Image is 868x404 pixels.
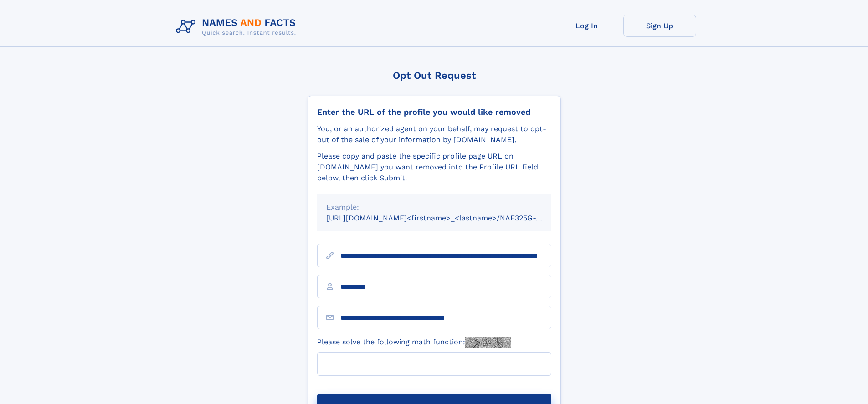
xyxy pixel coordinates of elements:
[317,123,551,145] div: You, or an authorized agent on your behalf, may request to opt-out of the sale of your informatio...
[308,70,561,81] div: Opt Out Request
[550,15,623,37] a: Log In
[326,214,569,222] small: [URL][DOMAIN_NAME]<firstname>_<lastname>/NAF325G-xxxxxxxx
[317,151,551,184] div: Please copy and paste the specific profile page URL on [DOMAIN_NAME] you want removed into the Pr...
[623,15,696,37] a: Sign Up
[317,107,551,117] div: Enter the URL of the profile you would like removed
[326,202,542,213] div: Example:
[317,337,511,348] label: Please solve the following math function:
[172,15,303,39] img: Logo Names and Facts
